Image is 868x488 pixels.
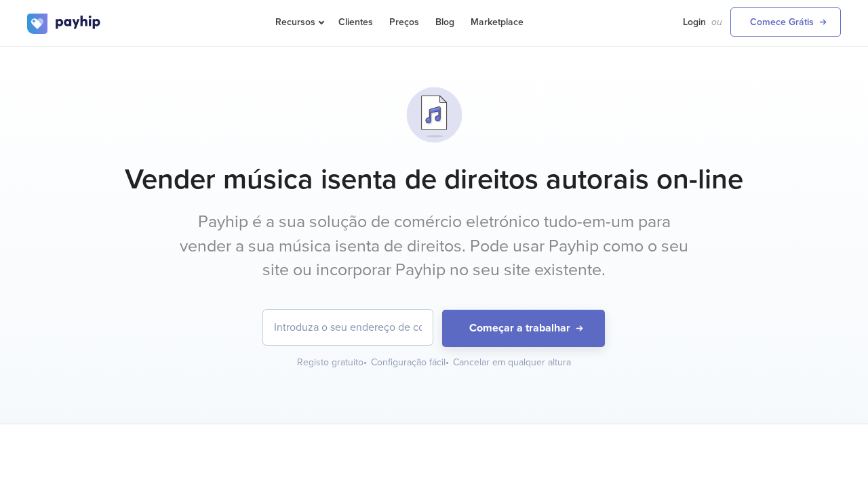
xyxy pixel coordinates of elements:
[297,356,368,369] div: Registo gratuito
[263,310,433,345] input: Introduza o seu endereço de correio eletrónico
[27,163,841,197] h1: Vender música isenta de direitos autorais on-line
[363,357,367,368] span: •
[442,310,605,347] button: Começar a trabalhar
[27,14,102,34] img: logo.svg
[400,81,469,149] img: svg+xml;utf8,%3Csvg%20viewBox%3D%220%200%20100%20100%22%20xmlns%3D%22http%3A%2F%2Fwww.w3.org%2F20...
[446,357,449,368] span: •
[453,356,571,369] div: Cancelar em qualquer altura
[275,16,322,28] span: Recursos
[730,7,841,37] a: Comece Grátis
[371,356,450,369] div: Configuração fácil
[180,210,688,283] p: Payhip é a sua solução de comércio eletrónico tudo-em-um para vender a sua música isenta de direi...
